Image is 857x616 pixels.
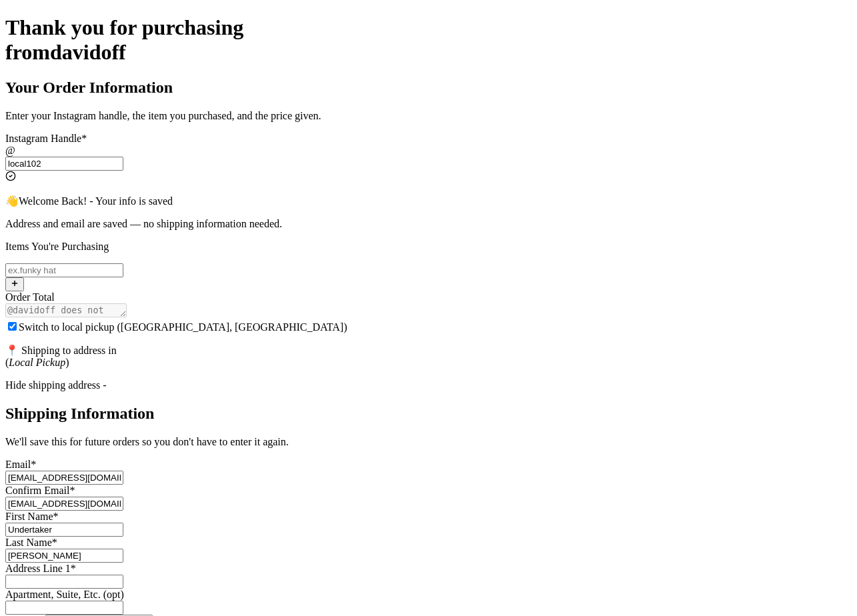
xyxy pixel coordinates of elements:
[9,357,65,368] em: Local Pickup
[5,263,123,277] input: ex.funky hat
[5,344,852,369] p: 📍 Shipping to address in ( )
[5,459,36,470] label: Email
[5,145,852,157] div: @
[5,110,852,122] p: Enter your Instagram handle, the item you purchased, and the price given.
[5,241,852,253] p: Items You're Purchasing
[19,195,173,207] span: Welcome Back! - Your info is saved
[5,537,57,548] label: Last Name
[50,40,126,64] span: davidoff
[5,79,852,97] h2: Your Order Information
[5,436,852,448] p: We'll save this for future orders so you don't have to enter it again.
[5,291,852,303] div: Order Total
[5,471,123,485] input: Email
[8,322,17,331] input: Switch to local pickup ([GEOGRAPHIC_DATA], [GEOGRAPHIC_DATA])
[5,15,852,65] h1: Thank you for purchasing from
[5,379,852,391] div: Hide shipping address -
[5,485,75,496] label: Confirm Email
[5,523,123,537] input: First Name
[5,133,87,144] label: Instagram Handle
[5,497,123,511] input: Confirm Email
[5,218,852,230] p: Address and email are saved — no shipping information needed.
[5,195,19,207] span: 👋
[5,511,59,522] label: First Name
[5,589,124,600] label: Apartment, Suite, Etc. (opt)
[5,405,852,423] h2: Shipping Information
[5,563,76,574] label: Address Line 1
[5,549,123,563] input: Last Name
[19,321,347,333] span: Switch to local pickup ([GEOGRAPHIC_DATA], [GEOGRAPHIC_DATA])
